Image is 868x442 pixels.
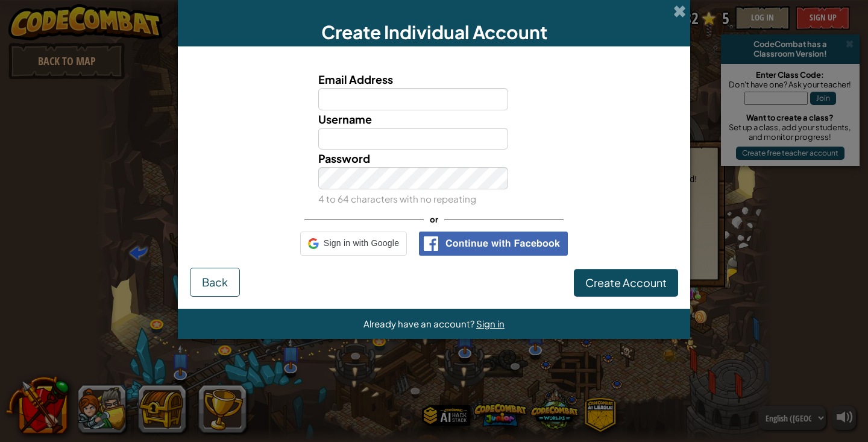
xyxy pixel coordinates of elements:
span: Create Account [585,276,667,289]
small: 4 to 64 characters with no repeating [318,193,476,204]
a: Sign in [476,318,505,329]
span: Password [318,151,370,165]
span: Username [318,112,372,126]
img: facebook_sso_button2.png [419,232,568,256]
button: Create Account [574,269,678,297]
span: Back [202,275,228,289]
div: Sign in with Google [300,232,407,256]
button: Back [190,268,240,297]
span: Sign in with Google [324,235,399,252]
span: Already have an account? [363,318,476,329]
span: or [424,210,444,228]
span: Email Address [318,72,393,86]
span: Create Individual Account [321,21,547,43]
